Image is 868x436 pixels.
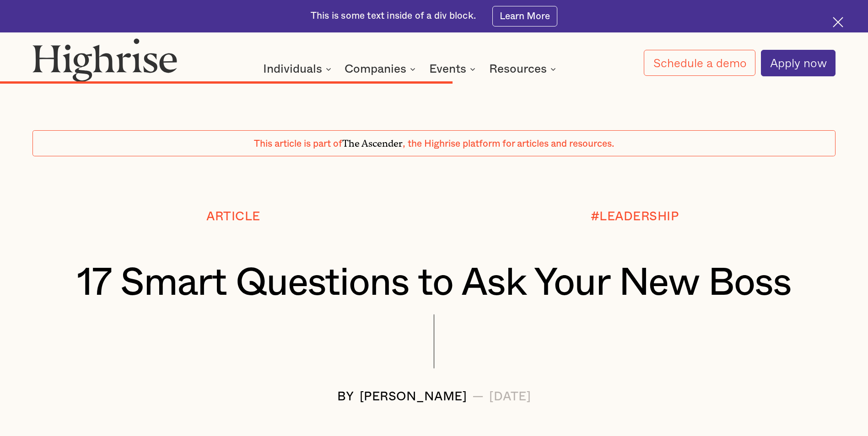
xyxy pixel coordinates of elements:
img: Cross icon [833,17,843,27]
a: Apply now [761,50,836,76]
div: — [472,390,484,404]
div: Companies [345,64,406,74]
div: #LEADERSHIP [591,210,679,223]
div: Events [429,64,478,74]
div: Events [429,64,466,74]
div: Resources [489,64,559,74]
div: BY [337,390,354,404]
a: Learn More [492,6,558,27]
div: [DATE] [489,390,531,404]
img: Highrise logo [32,38,178,82]
h1: 17 Smart Questions to Ask Your New Boss [66,262,802,304]
div: [PERSON_NAME] [360,390,467,404]
span: The Ascender [342,136,403,147]
div: Individuals [263,64,334,74]
div: Article [206,210,260,223]
div: Individuals [263,64,322,74]
span: This article is part of [254,139,342,149]
span: , the Highrise platform for articles and resources. [403,139,614,149]
div: Companies [345,64,418,74]
div: Resources [489,64,547,74]
div: This is some text inside of a div block. [311,10,476,22]
a: Schedule a demo [644,50,755,76]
